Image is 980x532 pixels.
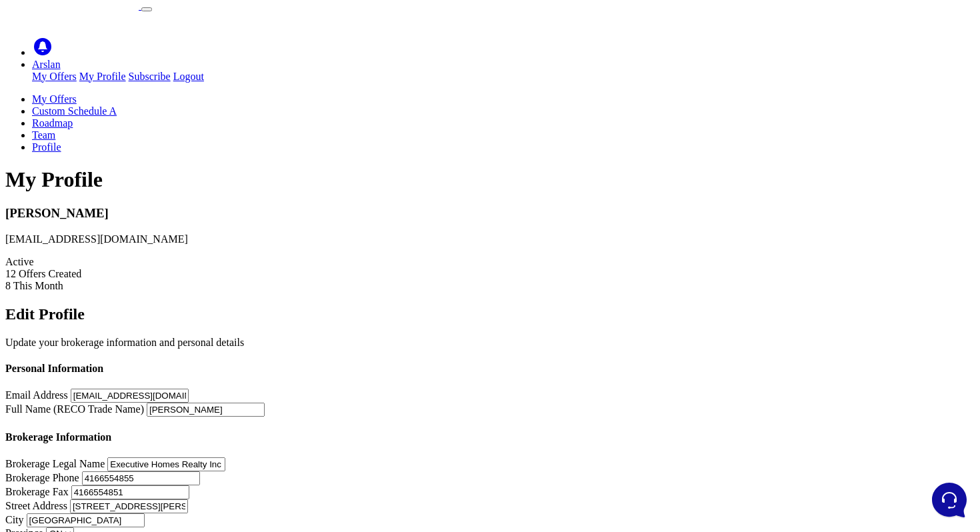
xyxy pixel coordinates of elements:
[5,514,24,525] label: City
[21,136,245,163] button: Start a Conversation
[21,189,91,200] span: Find an Answer
[5,403,144,415] label: Full Name (RECO Trade Name)
[96,144,187,155] span: Start a Conversation
[5,458,105,469] label: Brokerage Legal Name
[19,268,81,279] span: Offers Created
[30,218,218,231] input: Search for an Article...
[129,71,171,82] a: Subscribe
[5,363,975,375] h4: Personal Information
[5,256,34,267] span: Active
[11,409,93,440] button: Home
[32,105,117,117] a: Custom Schedule A
[5,167,975,192] h1: My Profile
[40,428,63,440] p: Home
[219,96,245,108] p: [DATE]
[32,141,61,153] a: Profile
[21,75,108,85] span: Your Conversations
[56,96,211,109] span: Fast Offers Support
[5,268,16,279] span: 12
[174,409,256,440] button: Help
[5,233,975,245] p: [EMAIL_ADDRESS][DOMAIN_NAME]
[21,97,48,124] img: dark
[32,117,73,129] a: Roadmap
[13,280,63,291] span: This Month
[5,280,11,291] span: 8
[5,486,69,497] label: Brokerage Fax
[166,189,245,200] a: Open Help Center
[141,7,152,11] button: Toggle navigation
[32,129,55,141] a: Team
[207,428,224,440] p: Help
[16,91,251,131] a: Fast Offers SupportHuge Announcement: [URL][DOMAIN_NAME][DATE]
[115,428,153,440] p: Messages
[56,112,211,125] p: Huge Announcement: [URL][DOMAIN_NAME]
[5,337,975,349] p: Update your brokerage information and personal details
[93,409,175,440] button: Messages
[457,23,539,35] a: 29 Trial Days Left
[215,75,245,85] a: See all
[79,71,126,82] a: My Profile
[11,11,224,53] h2: Hello [PERSON_NAME] 👋
[929,480,969,520] iframe: Customerly Messenger Launcher
[32,59,61,70] a: Arslan
[5,389,68,401] label: Email Address
[5,431,975,443] h4: Brokerage Information
[32,93,77,105] a: My Offers
[5,206,975,221] h3: [PERSON_NAME]
[5,500,67,511] label: Street Address
[173,71,204,82] a: Logout
[32,71,77,82] a: My Offers
[32,71,975,83] div: Arslan
[5,472,79,483] label: Brokerage Phone
[5,305,975,323] h2: Edit Profile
